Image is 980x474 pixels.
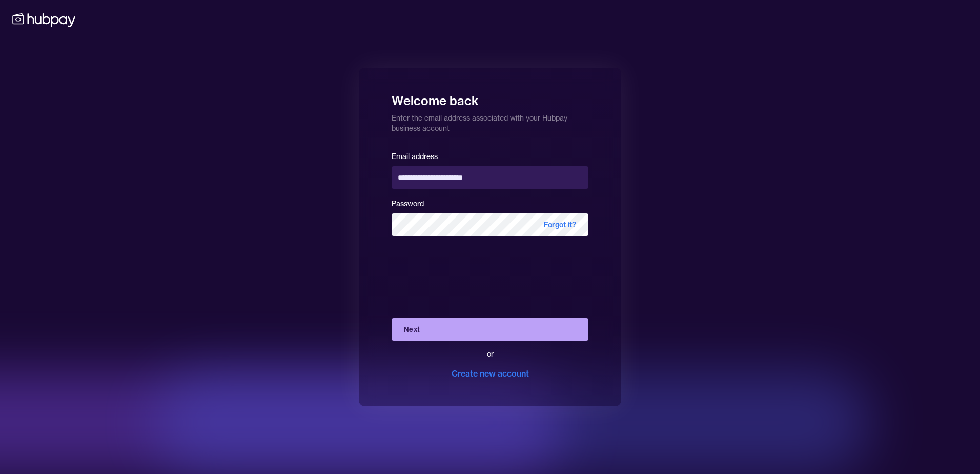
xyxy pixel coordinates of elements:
span: Forgot it? [532,213,588,236]
label: Email address [392,152,438,161]
h1: Welcome back [392,86,588,109]
button: Next [392,318,588,341]
label: Password [392,199,424,208]
div: or [487,349,494,359]
div: Create new account [452,367,529,380]
p: Enter the email address associated with your Hubpay business account [392,109,588,133]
